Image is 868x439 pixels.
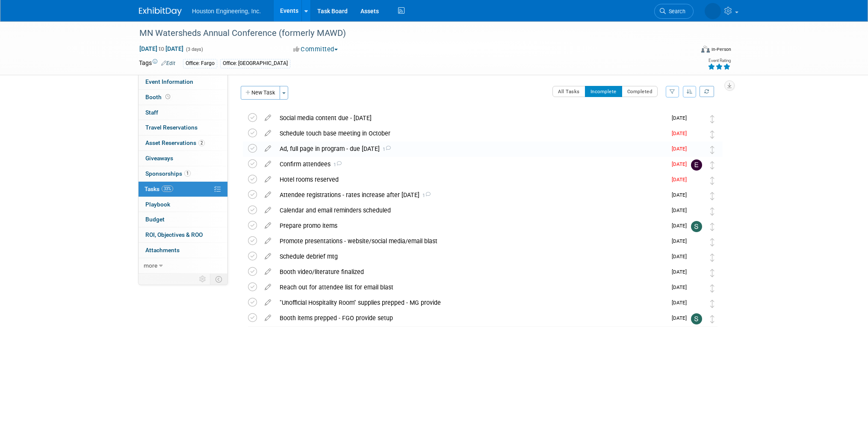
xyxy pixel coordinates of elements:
[643,44,731,57] div: Event Format
[145,170,191,177] span: Sponsorships
[145,231,203,238] span: ROI, Objectives & ROO
[210,274,228,285] td: Toggle Event Tabs
[164,94,172,100] span: Booth not reserved yet
[139,120,227,135] a: Travel Reservations
[139,182,227,197] a: Tasks33%
[139,74,227,89] a: Event Information
[700,86,714,97] a: Refresh
[260,206,275,214] a: edit
[275,280,667,295] div: Reach out for attendee list for email blast
[260,176,275,183] a: edit
[290,45,341,54] button: Committed
[139,45,184,53] span: [DATE] [DATE]
[275,126,667,141] div: Schedule touch base meeting in October
[136,26,681,41] div: MN Watersheds Annual Conference (formerly MAWD)
[672,253,691,259] span: [DATE]
[185,47,203,52] span: (3 days)
[145,155,173,162] span: Giveaways
[710,300,714,308] i: Move task
[145,78,193,85] span: Event Information
[710,223,714,231] i: Move task
[552,86,585,97] button: All Tasks
[691,206,702,217] img: Heidi Joarnt
[710,161,714,169] i: Move task
[139,258,227,273] a: more
[710,207,714,215] i: Move task
[260,114,275,122] a: edit
[220,59,290,68] div: Office: [GEOGRAPHIC_DATA]
[192,8,261,15] span: Houston Engineering, Inc.
[184,170,191,177] span: 1
[275,234,667,248] div: Promote presentations - website/social media/email blast
[710,146,714,154] i: Move task
[145,109,158,116] span: Staff
[260,299,275,306] a: edit
[275,311,667,325] div: Booth items prepped - FGO provide setup
[705,3,721,19] img: Heidi Joarnt
[672,269,691,275] span: [DATE]
[275,188,667,202] div: Attendee registrations - rates increase after [DATE]
[710,238,714,246] i: Move task
[672,177,691,183] span: [DATE]
[260,145,275,153] a: edit
[161,60,175,66] a: Edit
[708,59,731,63] div: Event Rating
[139,212,227,227] a: Budget
[691,313,702,324] img: Savannah Hartsoch
[672,115,691,121] span: [DATE]
[672,238,691,244] span: [DATE]
[710,269,714,277] i: Move task
[672,223,691,229] span: [DATE]
[710,177,714,185] i: Move task
[622,86,658,97] button: Completed
[711,46,731,53] div: In-Person
[145,247,180,253] span: Attachments
[691,236,702,247] img: Heidi Joarnt
[139,243,227,258] a: Attachments
[139,105,227,120] a: Staff
[666,8,685,15] span: Search
[260,283,275,291] a: edit
[144,262,157,269] span: more
[275,111,667,125] div: Social media content due - [DATE]
[691,252,702,263] img: Heidi Joarnt
[145,186,173,192] span: Tasks
[275,218,667,233] div: Prepare promo items
[260,268,275,276] a: edit
[139,197,227,212] a: Playbook
[701,46,710,53] img: Format-Inperson.png
[419,193,431,198] span: 1
[710,130,714,138] i: Move task
[331,162,342,168] span: 1
[139,166,227,181] a: Sponsorships1
[691,175,702,186] img: Courtney Grandbois
[145,216,165,223] span: Budget
[157,45,165,52] span: to
[139,90,227,105] a: Booth
[691,190,702,201] img: Courtney Grandbois
[260,222,275,230] a: edit
[139,151,227,166] a: Giveaways
[275,172,667,187] div: Hotel rooms reserved
[672,146,691,152] span: [DATE]
[275,203,667,218] div: Calendar and email reminders scheduled
[195,274,210,285] td: Personalize Event Tab Strip
[691,129,702,140] img: Heidi Joarnt
[710,315,714,323] i: Move task
[691,113,702,124] img: Heidi Joarnt
[710,192,714,200] i: Move task
[380,147,391,152] span: 1
[139,136,227,150] a: Asset Reservations2
[183,59,217,68] div: Office: Fargo
[672,315,691,321] span: [DATE]
[260,253,275,260] a: edit
[260,130,275,137] a: edit
[691,267,702,278] img: Heidi Joarnt
[585,86,622,97] button: Incomplete
[710,115,714,123] i: Move task
[241,86,280,100] button: New Task
[139,227,227,242] a: ROI, Objectives & ROO
[260,314,275,322] a: edit
[260,237,275,245] a: edit
[145,124,198,131] span: Travel Reservations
